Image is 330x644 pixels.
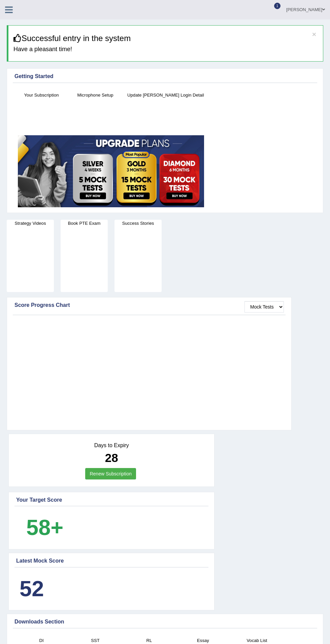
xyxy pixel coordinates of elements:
b: 52 [20,576,44,601]
h4: RL [126,637,173,644]
h4: Update [PERSON_NAME] Login Detail [126,92,206,99]
div: Latest Mock Score [16,557,207,565]
img: small5.jpg [18,135,204,207]
div: Downloads Section [14,618,316,626]
h4: Your Subscription [18,92,65,99]
h4: Success Stories [114,220,162,227]
h4: Days to Expiry [16,442,207,449]
h4: DI [18,637,65,644]
h4: Strategy Videos [7,220,54,227]
a: Renew Subscription [85,468,136,479]
b: 28 [105,451,118,464]
h4: Essay [179,637,227,644]
span: 1 [274,3,281,9]
b: 58+ [26,515,63,540]
h4: Vocab List [233,637,280,644]
div: Getting Started [14,72,316,80]
button: × [312,31,316,38]
h4: SST [72,637,119,644]
h4: Book PTE Exam [61,220,108,227]
div: Your Target Score [16,496,207,504]
div: Score Progress Chart [14,301,284,309]
h4: Microphone Setup [72,92,119,99]
h4: Have a pleasant time! [13,46,318,53]
h3: Successful entry in the system [13,34,318,43]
